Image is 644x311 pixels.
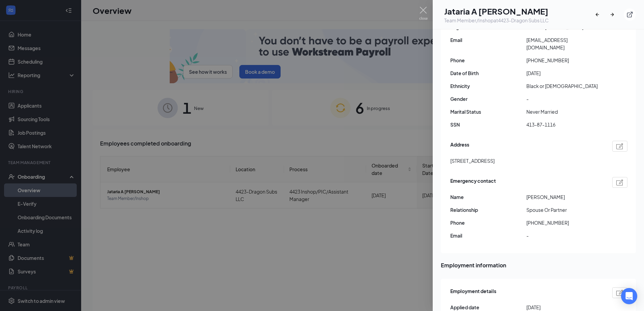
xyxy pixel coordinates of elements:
span: 413-87-1116 [526,121,602,128]
span: Employment information [441,261,636,269]
button: ArrowRight [609,8,621,21]
span: [DATE] [526,69,602,77]
svg: ExternalLink [626,11,633,18]
button: ArrowLeftNew [594,8,606,21]
span: Email [450,36,526,44]
span: SSN [450,121,526,128]
span: Relationship [450,206,526,214]
button: ExternalLink [624,8,636,21]
span: Spouse Or Partner [526,206,602,214]
span: Gender [450,95,526,103]
span: Phone [450,57,526,64]
span: [PHONE_NUMBER] [526,57,602,64]
span: Name [450,193,526,201]
span: [STREET_ADDRESS] [450,157,495,164]
span: Emergency contact [450,177,496,188]
span: Email [450,232,526,239]
span: [PERSON_NAME] [526,193,602,201]
span: Address [450,141,469,152]
span: - [526,232,602,239]
span: Applied date [450,304,526,311]
svg: ArrowLeftNew [594,11,601,18]
span: Phone [450,219,526,226]
svg: ArrowRight [609,11,616,18]
span: [EMAIL_ADDRESS][DOMAIN_NAME] [526,36,602,51]
span: [PHONE_NUMBER] [526,219,602,226]
div: Team Member/Inshop at 4423-Dragon Subs LLC [444,17,549,24]
div: Open Intercom Messenger [621,288,637,304]
span: Ethnicity [450,82,526,90]
span: Date of Birth [450,69,526,77]
span: [DATE] [526,304,602,311]
h1: Jataria A [PERSON_NAME] [444,5,549,17]
span: - [526,95,602,103]
span: Never Married [526,108,602,115]
span: Marital Status [450,108,526,115]
span: Black or [DEMOGRAPHIC_DATA] [526,82,602,90]
span: Employment details [450,287,496,298]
